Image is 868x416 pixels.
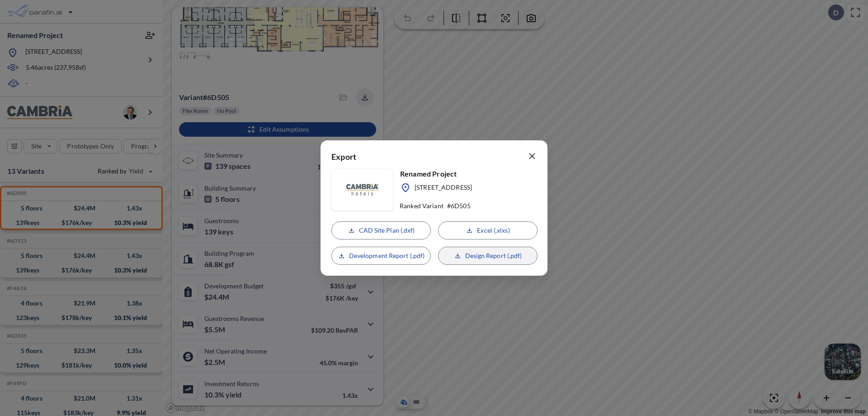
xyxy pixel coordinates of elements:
p: Excel (.xlxs) [477,226,509,235]
button: Development Report (.pdf) [331,247,431,265]
p: Ranked Variant [400,202,443,210]
p: [STREET_ADDRESS] [415,183,472,193]
button: Excel (.xlxs) [438,221,538,239]
p: Renamed Project [400,169,472,179]
button: Design Report (.pdf) [438,247,538,265]
button: CAD Site Plan (.dxf) [331,221,431,239]
img: floorplanBranLogoPlug [346,184,378,195]
p: Development Report (.pdf) [349,251,425,260]
p: Design Report (.pdf) [465,251,522,260]
p: Export [331,151,356,165]
p: CAD Site Plan (.dxf) [359,226,415,235]
p: # 6D505 [447,202,471,210]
